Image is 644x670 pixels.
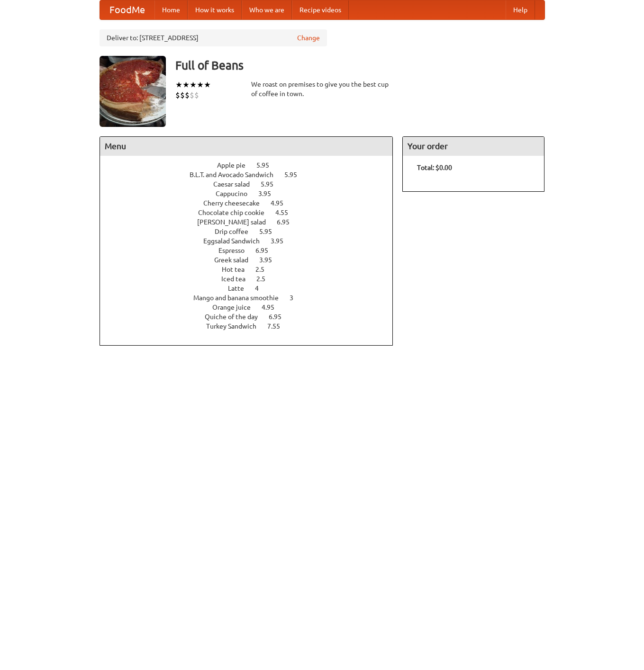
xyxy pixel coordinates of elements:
li: ★ [197,80,204,90]
span: Turkey Sandwich [206,322,266,330]
span: Quiche of the day [205,313,267,321]
li: $ [190,90,194,100]
span: Greek salad [214,256,258,264]
span: 2.5 [255,266,274,273]
span: Drip coffee [215,228,258,235]
a: Espresso 6.95 [218,247,286,254]
span: 6.95 [277,218,299,226]
a: B.L.T. and Avocado Sandwich 5.95 [190,171,315,179]
span: Iced tea [221,275,255,283]
span: 3.95 [258,190,281,197]
span: 5.95 [259,228,281,235]
span: 3.95 [259,256,281,264]
a: Iced tea 2.5 [221,275,283,283]
span: B.L.T. and Avocado Sandwich [190,171,283,179]
span: Mango and banana smoothie [193,294,288,302]
a: Hot tea 2.5 [222,266,282,273]
span: 6.95 [255,247,278,254]
span: Latte [228,285,254,292]
span: Espresso [218,247,254,254]
a: Help [506,0,535,19]
a: Greek salad 3.95 [214,256,290,264]
a: FoodMe [100,0,154,19]
span: 6.95 [269,313,291,321]
li: ★ [204,80,211,90]
h4: Menu [100,137,393,156]
span: 5.95 [261,180,283,188]
li: $ [185,90,190,100]
span: 4 [255,285,268,292]
h4: Your order [403,137,544,156]
li: $ [194,90,199,100]
span: Apple pie [217,161,255,169]
a: Chocolate chip cookie 4.55 [198,209,306,216]
a: Apple pie 5.95 [217,161,287,169]
span: 4.95 [262,304,284,311]
a: Quiche of the day 6.95 [205,313,299,321]
a: Cherry cheesecake 4.95 [203,199,301,207]
span: Orange juice [212,304,260,311]
h3: Full of Beans [175,56,545,75]
a: Cappucino 3.95 [216,190,289,197]
a: Mango and banana smoothie 3 [193,294,311,302]
a: Recipe videos [292,0,349,19]
span: Eggsalad Sandwich [203,237,269,245]
span: 3 [290,294,303,302]
span: 4.55 [275,209,298,216]
span: 4.95 [271,199,293,207]
li: $ [180,90,185,100]
a: Caesar salad 5.95 [213,180,291,188]
a: Latte 4 [228,285,276,292]
li: ★ [175,80,182,90]
a: Orange juice 4.95 [212,304,292,311]
a: Home [154,0,188,19]
div: Deliver to: [STREET_ADDRESS] [100,29,327,46]
a: Change [297,33,320,43]
div: We roast on premises to give you the best cup of coffee in town. [251,80,393,98]
span: 7.55 [267,322,290,330]
span: 5.95 [256,161,279,169]
a: Eggsalad Sandwich 3.95 [203,237,301,245]
a: How it works [188,0,242,19]
a: Drip coffee 5.95 [215,228,290,235]
li: ★ [190,80,197,90]
span: Caesar salad [213,180,259,188]
span: Chocolate chip cookie [198,209,274,216]
a: [PERSON_NAME] salad 6.95 [197,218,307,226]
li: ★ [182,80,190,90]
a: Turkey Sandwich 7.55 [206,322,298,330]
span: 5.95 [284,171,307,179]
span: 2.5 [256,275,275,283]
span: Cherry cheesecake [203,199,269,207]
span: Cappucino [216,190,257,197]
b: Total: $0.00 [417,164,452,171]
img: angular.jpg [100,56,166,127]
li: $ [175,90,180,100]
span: [PERSON_NAME] salad [197,218,275,226]
span: Hot tea [222,266,254,273]
span: 3.95 [271,237,293,245]
a: Who we are [242,0,292,19]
